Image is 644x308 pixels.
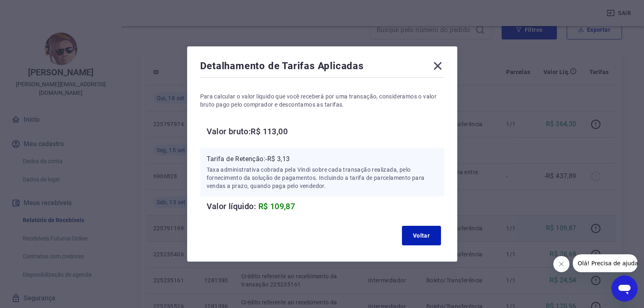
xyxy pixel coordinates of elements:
[5,6,68,12] span: Olá! Precisa de ajuda?
[200,59,444,76] div: Detalhamento de Tarifas Aplicadas
[207,166,438,190] p: Taxa administrativa cobrada pela Vindi sobre cada transação realizada, pelo fornecimento da soluç...
[258,201,295,211] span: R$ 109,87
[573,254,637,272] iframe: Mensagem da empresa
[402,226,441,245] button: Voltar
[207,154,438,164] p: Tarifa de Retenção: -R$ 3,13
[611,275,637,301] iframe: Botão para abrir a janela de mensagens
[200,92,444,109] p: Para calcular o valor líquido que você receberá por uma transação, consideramos o valor bruto pag...
[553,256,570,272] iframe: Fechar mensagem
[207,125,444,138] h6: Valor bruto: R$ 113,00
[207,200,444,213] h6: Valor líquido:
